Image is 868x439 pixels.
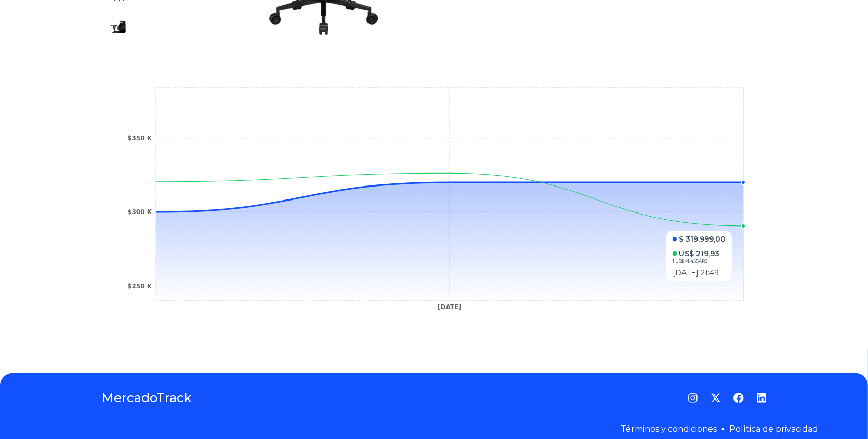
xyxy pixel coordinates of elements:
a: Política de privacidad [729,424,818,434]
tspan: [DATE] [438,304,462,311]
a: Instagram [688,393,698,403]
tspan: $250 K [127,283,152,290]
tspan: $350 K [127,135,152,142]
a: MercadoTrack [101,390,192,406]
a: Términos y condiciones [621,424,717,434]
img: Silla Gamer Cougar Speeder One Diseño Ajustable Color Negro [110,19,126,35]
a: LinkedIn [756,393,767,403]
a: Twitter [711,393,721,403]
tspan: $300 K [127,208,152,216]
a: Facebook [733,393,744,403]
